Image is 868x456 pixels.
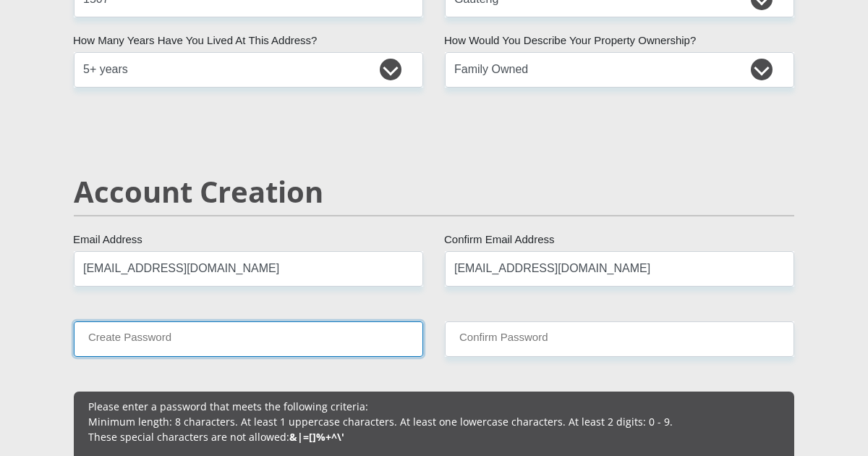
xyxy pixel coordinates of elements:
[74,321,423,357] input: Create Password
[74,174,794,209] h2: Account Creation
[445,52,794,88] select: Please select a value
[88,399,780,444] p: Please enter a password that meets the following criteria: Minimum length: 8 characters. At least...
[289,430,344,444] b: &|=[]%+^\'
[74,52,423,88] select: Please select a value
[445,251,794,287] input: Confirm Email Address
[445,321,794,357] input: Confirm Password
[74,251,423,287] input: Email Address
